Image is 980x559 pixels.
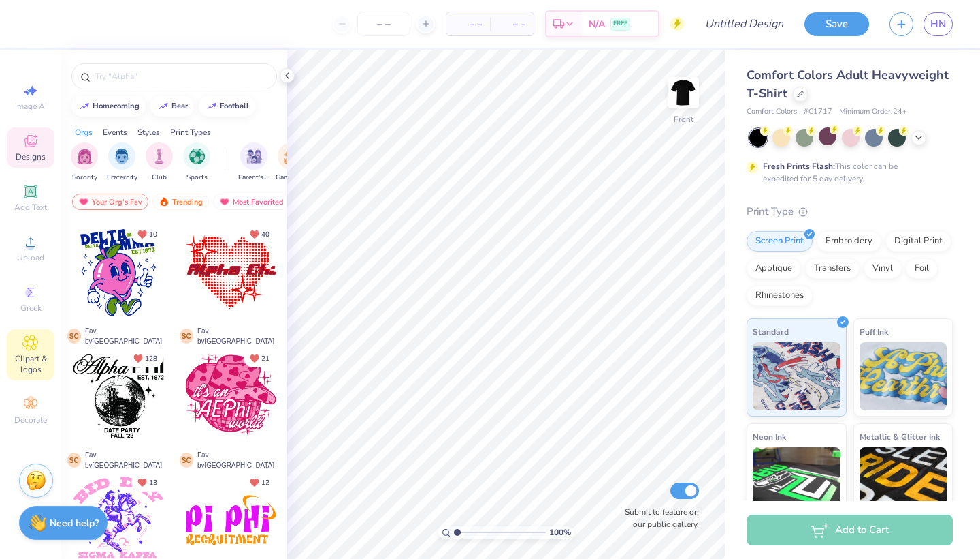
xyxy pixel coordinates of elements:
img: most_fav.gif [219,197,230,207]
div: Events [103,126,127,138]
span: Fav by [GEOGRAPHIC_DATA] [197,326,281,346]
img: Puff Ink [860,342,947,410]
button: filter button [276,142,307,183]
span: Minimum Order: 24 + [839,106,907,118]
div: filter for Sorority [71,142,98,183]
div: Transfers [805,258,860,279]
span: # C1717 [804,106,832,118]
span: N/A [589,17,605,31]
div: football [220,102,249,110]
img: Standard [753,342,840,410]
span: Fav by [GEOGRAPHIC_DATA] [85,450,169,470]
span: FREE [613,19,627,29]
span: S C [67,453,82,468]
span: Metallic & Glitter Ink [860,429,940,444]
span: Standard [753,324,789,339]
img: trend_line.gif [158,102,169,110]
span: Image AI [15,101,47,112]
label: Submit to feature on our public gallery. [617,506,699,530]
img: Game Day Image [284,149,299,164]
span: Sorority [72,172,97,183]
button: Save [804,12,869,36]
img: Sports Image [189,149,205,164]
span: Designs [16,151,46,162]
span: Fav by [GEOGRAPHIC_DATA] [197,450,281,470]
span: Decorate [14,414,47,425]
div: Embroidery [817,231,881,252]
div: filter for Game Day [276,142,307,183]
span: Add Text [14,202,47,213]
input: Untitled Design [694,10,794,37]
div: filter for Fraternity [107,142,137,183]
div: Styles [137,126,160,138]
div: Vinyl [864,258,902,279]
button: filter button [238,142,269,183]
button: football [199,96,255,117]
div: Print Types [170,126,211,138]
span: Parent's Weekend [238,172,269,183]
img: Neon Ink [753,447,840,515]
img: Metallic & Glitter Ink [860,447,947,515]
div: Digital Print [885,231,951,252]
span: Comfort Colors [747,106,797,118]
div: Foil [906,258,938,279]
span: S C [180,453,194,468]
strong: Fresh Prints Flash: [763,161,835,172]
span: S C [180,329,194,344]
img: trend_line.gif [79,102,90,110]
div: filter for Parent's Weekend [238,142,269,183]
div: This color can be expedited for 5 day delivery. [763,160,930,185]
span: Comfort Colors Adult Heavyweight T-Shirt [747,67,949,102]
span: Clipart & logos [7,353,54,375]
div: homecoming [93,102,140,110]
button: filter button [71,142,98,183]
span: Fav by [GEOGRAPHIC_DATA] [85,326,169,346]
img: Club Image [152,149,167,164]
div: filter for Sports [183,142,210,183]
img: most_fav.gif [78,197,89,207]
img: trending.gif [159,197,169,207]
div: Applique [747,258,801,279]
span: HN [930,16,946,32]
a: HN [924,12,953,36]
span: – – [455,17,482,31]
button: homecoming [71,96,146,117]
button: filter button [107,142,137,183]
span: Upload [17,252,44,263]
img: trend_line.gif [206,102,217,110]
span: Puff Ink [860,324,888,339]
div: Print Type [747,204,953,220]
div: Most Favorited [213,194,290,210]
div: Screen Print [747,231,813,252]
div: Orgs [75,126,93,138]
button: bear [150,96,194,117]
span: Fraternity [107,172,137,183]
span: – – [498,17,525,31]
span: S C [67,329,82,344]
span: Neon Ink [753,429,786,444]
div: Your Org's Fav [72,194,148,210]
strong: Need help? [50,517,99,530]
img: Front [670,79,697,106]
button: filter button [183,142,210,183]
img: Parent's Weekend Image [246,149,262,164]
div: Trending [152,194,209,210]
span: Sports [186,172,208,183]
span: Club [152,172,167,183]
img: Sorority Image [77,149,93,164]
img: Fraternity Image [114,149,129,164]
span: Game Day [276,172,307,183]
span: Greek [20,303,42,314]
span: 100 % [549,526,571,539]
div: Front [674,113,693,125]
input: Try "Alpha" [94,70,268,83]
div: bear [171,102,188,110]
div: filter for Club [146,142,173,183]
button: filter button [146,142,173,183]
input: – – [357,12,410,36]
div: Rhinestones [747,286,813,306]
